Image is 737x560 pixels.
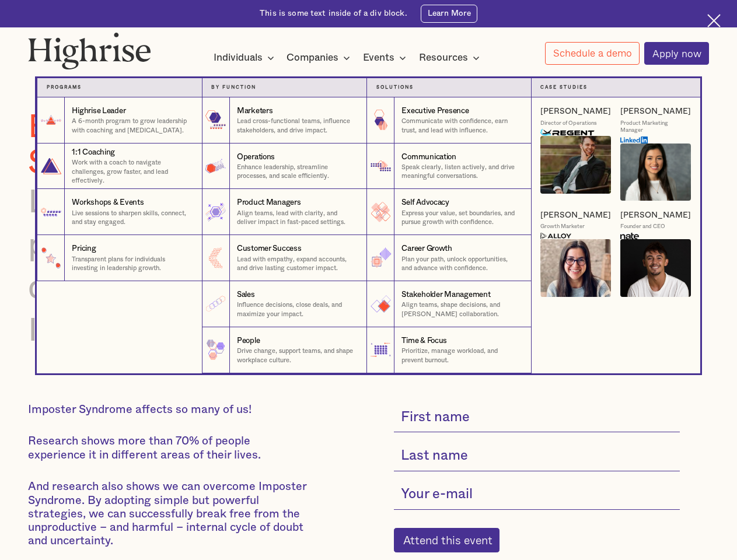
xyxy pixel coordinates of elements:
[72,106,125,117] div: Highrise Leader
[72,243,96,254] div: Pricing
[401,117,521,135] p: Communicate with confidence, earn trust, and lead with influence.
[540,223,585,230] div: Growth Marketer
[214,51,278,65] div: Individuals
[540,210,611,220] a: [PERSON_NAME]
[363,51,394,65] div: Events
[28,480,311,548] p: And research also shows we can overcome Imposter Syndrome. By adopting simple but powerful strate...
[620,106,691,117] a: [PERSON_NAME]
[237,335,260,346] div: People
[401,243,452,254] div: Career Growth
[394,403,680,552] form: current-single-event-subscribe-form
[394,403,680,433] input: First name
[644,42,709,65] a: Apply now
[237,163,357,181] p: Enhance leadership, streamline processes, and scale efficiently.
[401,300,521,318] p: Align teams, shape decisions, and [PERSON_NAME] collaboration.
[237,300,357,318] p: Influence decisions, close deals, and maximize your impact.
[18,60,718,373] nav: Individuals
[401,255,521,273] p: Plan your path, unlock opportunities, and advance with confidence.
[401,209,521,227] p: Express your value, set boundaries, and pursue growth with confidence.
[202,281,366,327] a: SalesInfluence decisions, close deals, and maximize your impact.
[287,51,338,65] div: Companies
[401,197,449,208] div: Self Advocacy
[363,51,410,65] div: Events
[72,209,192,227] p: Live sessions to sharpen skills, connect, and stay engaged.
[366,143,531,190] a: CommunicationSpeak clearly, listen actively, and drive meaningful conversations.
[37,189,201,235] a: Workshops & EventsLive sessions to sharpen skills, connect, and stay engaged.
[237,346,357,365] p: Drive change, support teams, and shape workplace culture.
[237,255,357,273] p: Lead with empathy, expand accounts, and drive lasting customer impact.
[419,51,468,65] div: Resources
[237,209,357,227] p: Align teams, lead with clarity, and deliver impact in fast-paced settings.
[287,51,354,65] div: Companies
[214,51,263,65] div: Individuals
[47,85,82,90] strong: Programs
[394,528,500,552] input: Attend this event
[540,120,597,127] div: Director of Operations
[545,42,640,65] a: Schedule a demo
[37,235,201,281] a: PricingTransparent plans for individuals investing in leadership growth.
[72,255,192,273] p: Transparent plans for individuals investing in leadership growth.
[707,14,721,27] img: Cross icon
[394,442,680,471] input: Last name
[28,32,151,69] img: Highrise logo
[237,106,273,117] div: Marketers
[28,403,311,416] p: Imposter Syndrome affects so many of us!
[37,143,201,190] a: 1:1 CoachingWork with a coach to navigate challenges, grow faster, and lead effectively.
[366,189,531,235] a: Self AdvocacyExpress your value, set boundaries, and pursue growth with confidence.
[72,158,192,185] p: Work with a coach to navigate challenges, grow faster, and lead effectively.
[237,117,357,135] p: Lead cross-functional teams, influence stakeholders, and drive impact.
[72,117,192,135] p: A 6-month program to grow leadership with coaching and [MEDICAL_DATA].
[620,210,691,220] a: [PERSON_NAME]
[72,147,115,158] div: 1:1 Coaching
[401,106,469,117] div: Executive Presence
[237,152,275,163] div: Operations
[202,235,366,281] a: Customer SuccessLead with empathy, expand accounts, and drive lasting customer impact.
[620,120,691,134] div: Product Marketing Manager
[401,335,447,346] div: Time & Focus
[401,152,456,163] div: Communication
[202,327,366,373] a: PeopleDrive change, support teams, and shape workplace culture.
[211,85,256,90] strong: by function
[401,163,521,181] p: Speak clearly, listen actively, and drive meaningful conversations.
[401,289,490,300] div: Stakeholder Management
[401,346,521,365] p: Prioritize, manage workload, and prevent burnout.
[394,480,680,510] input: Your e-mail
[366,281,531,327] a: Stakeholder ManagementAlign teams, shape decisions, and [PERSON_NAME] collaboration.
[366,97,531,143] a: Executive PresenceCommunicate with confidence, earn trust, and lead with influence.
[202,189,366,235] a: Product ManagersAlign teams, lead with clarity, and deliver impact in fast-paced settings.
[237,243,302,254] div: Customer Success
[28,435,311,461] p: Research shows more than 70% of people experience it in different areas of their lives.
[37,97,201,143] a: Highrise LeaderA 6-month program to grow leadership with coaching and [MEDICAL_DATA].
[260,8,407,19] div: This is some text inside of a div block.
[419,51,483,65] div: Resources
[366,235,531,281] a: Career GrowthPlan your path, unlock opportunities, and advance with confidence.
[376,85,414,90] strong: Solutions
[421,5,477,23] a: Learn More
[540,106,611,117] a: [PERSON_NAME]
[72,197,144,208] div: Workshops & Events
[202,143,366,190] a: OperationsEnhance leadership, streamline processes, and scale efficiently.
[540,85,588,90] strong: Case Studies
[237,289,255,300] div: Sales
[237,197,301,208] div: Product Managers
[202,97,366,143] a: MarketersLead cross-functional teams, influence stakeholders, and drive impact.
[620,223,665,230] div: Founder and CEO
[366,327,531,373] a: Time & FocusPrioritize, manage workload, and prevent burnout.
